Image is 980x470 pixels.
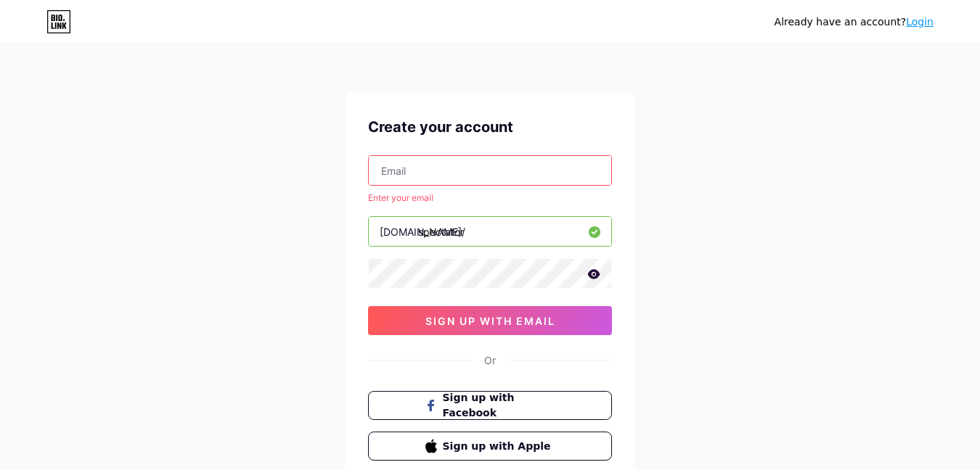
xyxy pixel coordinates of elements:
[443,390,555,421] span: Sign up with Facebook
[368,391,612,420] button: Sign up with Facebook
[443,439,555,454] span: Sign up with Apple
[380,224,465,239] div: [DOMAIN_NAME]/
[368,306,612,335] button: sign up with email
[484,352,496,368] div: Or
[425,315,555,327] span: sign up with email
[368,191,612,205] div: Enter your email
[369,217,611,246] input: username
[368,432,612,461] button: Sign up with Apple
[775,15,934,30] div: Already have an account?
[906,16,934,28] a: Login
[369,156,611,185] input: Email
[368,116,612,138] div: Create your account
